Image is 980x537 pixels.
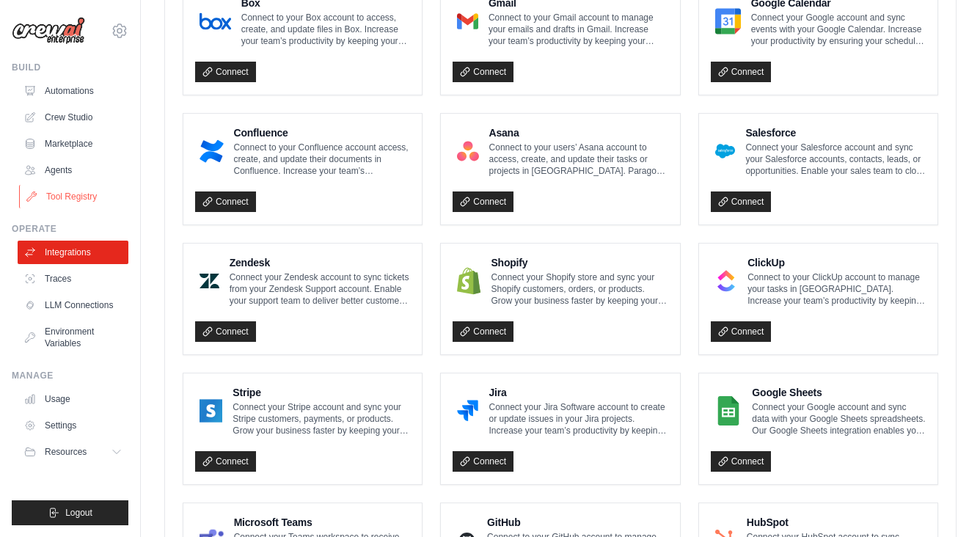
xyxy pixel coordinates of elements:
[18,79,128,103] a: Automations
[747,515,926,530] h4: HubSpot
[45,446,87,458] span: Resources
[489,385,668,400] h4: Jira
[489,401,668,436] p: Connect your Jira Software account to create or update issues in your Jira projects. Increase you...
[65,507,92,519] span: Logout
[489,12,668,47] p: Connect to your Gmail account to manage your emails and drafts in Gmail. Increase your team’s pro...
[745,125,926,140] h4: Salesforce
[18,158,128,182] a: Agents
[18,387,128,411] a: Usage
[457,266,480,296] img: Shopify Logo
[18,106,128,129] a: Crew Studio
[18,440,128,464] button: Resources
[711,451,772,472] a: Connect
[715,396,742,425] img: Google Sheets Logo
[18,320,128,355] a: Environment Variables
[195,191,256,212] a: Connect
[234,142,411,177] p: Connect to your Confluence account access, create, and update their documents in Confluence. Incr...
[234,515,411,530] h4: Microsoft Teams
[200,136,224,166] img: Confluence Logo
[711,191,772,212] a: Connect
[230,271,411,307] p: Connect your Zendesk account to sync tickets from your Zendesk Support account. Enable your suppo...
[12,62,128,73] div: Build
[12,17,85,45] img: Logo
[18,241,128,264] a: Integrations
[745,142,926,177] p: Connect your Salesforce account and sync your Salesforce accounts, contacts, leads, or opportunit...
[200,396,222,425] img: Stripe Logo
[18,267,128,291] a: Traces
[241,12,411,47] p: Connect to your Box account to access, create, and update files in Box. Increase your team’s prod...
[457,396,478,425] img: Jira Logo
[453,321,513,342] a: Connect
[233,401,410,436] p: Connect your Stripe account and sync your Stripe customers, payments, or products. Grow your busi...
[457,7,478,36] img: Gmail Logo
[457,136,478,166] img: Asana Logo
[19,185,130,208] a: Tool Registry
[12,500,128,525] button: Logout
[715,266,737,296] img: ClickUp Logo
[715,7,741,36] img: Google Calendar Logo
[230,255,411,270] h4: Zendesk
[491,255,668,270] h4: Shopify
[18,132,128,156] a: Marketplace
[489,142,668,177] p: Connect to your users’ Asana account to access, create, and update their tasks or projects in [GE...
[200,7,231,36] img: Box Logo
[453,62,513,82] a: Connect
[453,451,513,472] a: Connect
[711,321,772,342] a: Connect
[18,414,128,437] a: Settings
[195,321,256,342] a: Connect
[233,385,410,400] h4: Stripe
[453,191,513,212] a: Connect
[18,293,128,317] a: LLM Connections
[491,271,668,307] p: Connect your Shopify store and sync your Shopify customers, orders, or products. Grow your busine...
[715,136,736,166] img: Salesforce Logo
[751,12,926,47] p: Connect your Google account and sync events with your Google Calendar. Increase your productivity...
[195,451,256,472] a: Connect
[489,125,668,140] h4: Asana
[747,271,926,307] p: Connect to your ClickUp account to manage your tasks in [GEOGRAPHIC_DATA]. Increase your team’s p...
[487,515,668,530] h4: GitHub
[200,266,219,296] img: Zendesk Logo
[747,255,926,270] h4: ClickUp
[234,125,411,140] h4: Confluence
[12,223,128,235] div: Operate
[752,385,926,400] h4: Google Sheets
[711,62,772,82] a: Connect
[195,62,256,82] a: Connect
[12,370,128,381] div: Manage
[752,401,926,436] p: Connect your Google account and sync data with your Google Sheets spreadsheets. Our Google Sheets...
